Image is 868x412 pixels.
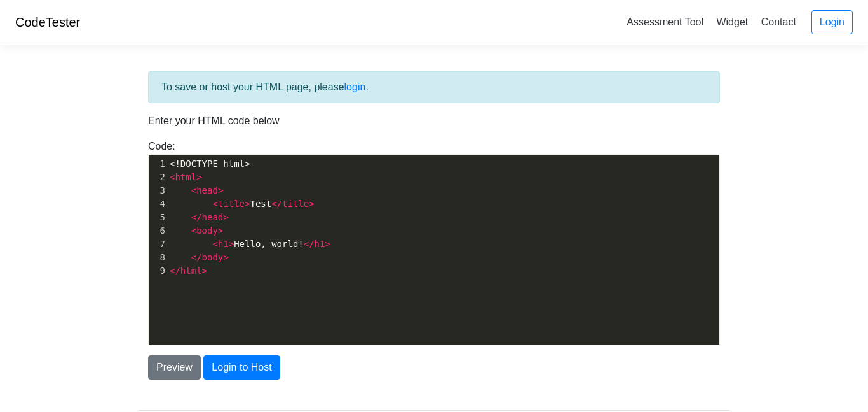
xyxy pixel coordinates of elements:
[191,225,196,236] span: <
[223,252,228,262] span: >
[196,185,218,195] span: head
[245,199,250,209] span: >
[315,239,325,249] span: h1
[170,199,315,209] span: Test
[149,184,167,197] div: 3
[203,355,280,380] button: Login to Host
[149,197,167,211] div: 4
[218,239,229,249] span: h1
[212,239,217,249] span: <
[344,82,366,92] a: login
[149,171,167,184] div: 2
[196,225,218,236] span: body
[196,172,201,182] span: >
[139,139,729,345] div: Code:
[170,172,175,182] span: <
[202,212,224,222] span: head
[218,225,223,236] span: >
[191,252,202,262] span: </
[149,264,167,278] div: 9
[811,10,853,34] a: Login
[148,113,720,129] p: Enter your HTML code below
[149,211,167,224] div: 5
[15,15,80,29] a: CodeTester
[149,251,167,264] div: 8
[304,239,315,249] span: </
[621,11,709,32] a: Assessment Tool
[325,239,330,249] span: >
[191,185,196,195] span: <
[170,239,330,249] span: Hello, world!
[711,11,753,32] a: Widget
[149,224,167,238] div: 6
[282,199,309,209] span: title
[309,199,314,209] span: >
[202,252,224,262] span: body
[218,185,223,195] span: >
[212,199,217,209] span: <
[180,266,202,276] span: html
[170,266,180,276] span: </
[170,159,250,169] span: <!DOCTYPE html>
[218,199,245,209] span: title
[271,199,282,209] span: </
[175,172,196,182] span: html
[149,238,167,251] div: 7
[229,239,234,249] span: >
[191,212,202,222] span: </
[202,266,207,276] span: >
[148,355,201,380] button: Preview
[223,212,228,222] span: >
[756,11,801,32] a: Contact
[148,71,720,103] div: To save or host your HTML page, please .
[149,157,167,171] div: 1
